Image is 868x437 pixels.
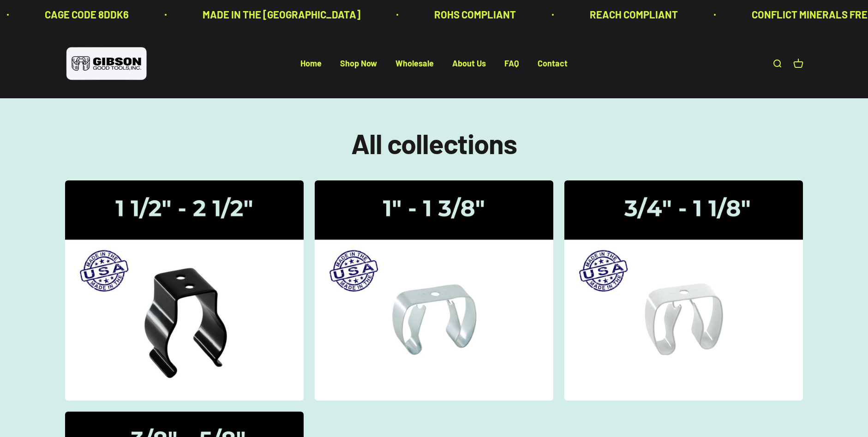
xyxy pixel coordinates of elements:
a: FAQ [504,59,519,69]
img: Gripper Clips | 1" - 1 3/8" [315,180,553,401]
img: Gripper Clips | 3/4" - 1 1/8" [564,180,803,401]
a: About Us [452,59,486,69]
a: Shop Now [340,59,377,69]
h1: All collections [65,128,803,158]
a: Wholesale [395,59,434,69]
p: MADE IN THE [GEOGRAPHIC_DATA] [201,6,359,23]
p: ROHS COMPLIANT [432,6,514,23]
img: Gibson gripper clips one and a half inch to two and a half inches [65,180,304,401]
p: REACH COMPLIANT [588,6,676,23]
a: Contact [538,59,568,69]
a: Home [300,59,322,69]
p: CAGE CODE 8DDK6 [43,6,127,23]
